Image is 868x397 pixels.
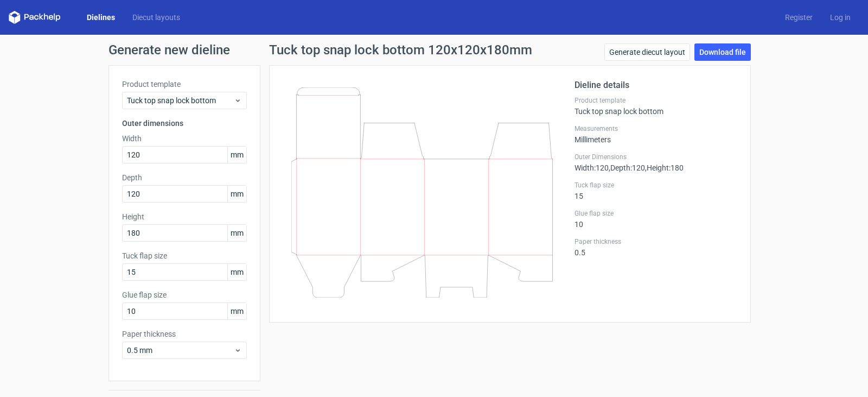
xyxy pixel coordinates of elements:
div: Millimeters [575,124,737,144]
a: Diecut layouts [124,12,189,23]
h3: Outer dimensions [122,118,247,129]
label: Paper thickness [575,237,737,246]
h1: Tuck top snap lock bottom 120x120x180mm [269,43,532,56]
a: Dielines [78,12,124,23]
span: mm [227,147,246,163]
label: Height [122,211,247,222]
span: mm [227,264,246,280]
h1: Generate new dieline [108,43,759,56]
label: Product template [575,96,737,105]
span: mm [227,225,246,241]
label: Measurements [575,124,737,133]
label: Width [122,133,247,144]
span: Width : 120 [575,163,609,172]
label: Paper thickness [122,329,247,339]
label: Tuck flap size [575,181,737,190]
label: Tuck flap size [122,250,247,261]
h2: Dieline details [575,79,737,92]
span: Tuck top snap lock bottom [127,95,234,106]
span: mm [227,303,246,319]
span: , Height : 180 [645,163,684,172]
a: Log in [821,12,859,23]
div: 15 [575,181,737,200]
div: 10 [575,209,737,229]
label: Outer Dimensions [575,153,737,161]
span: , Depth : 120 [609,163,645,172]
a: Register [776,12,821,23]
label: Depth [122,172,247,183]
span: 0.5 mm [127,345,234,356]
div: Tuck top snap lock bottom [575,96,737,116]
label: Glue flap size [122,289,247,300]
label: Product template [122,79,247,90]
a: Download file [694,43,751,61]
div: 0.5 [575,237,737,257]
label: Glue flap size [575,209,737,218]
a: Generate diecut layout [604,43,690,61]
span: mm [227,186,246,202]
